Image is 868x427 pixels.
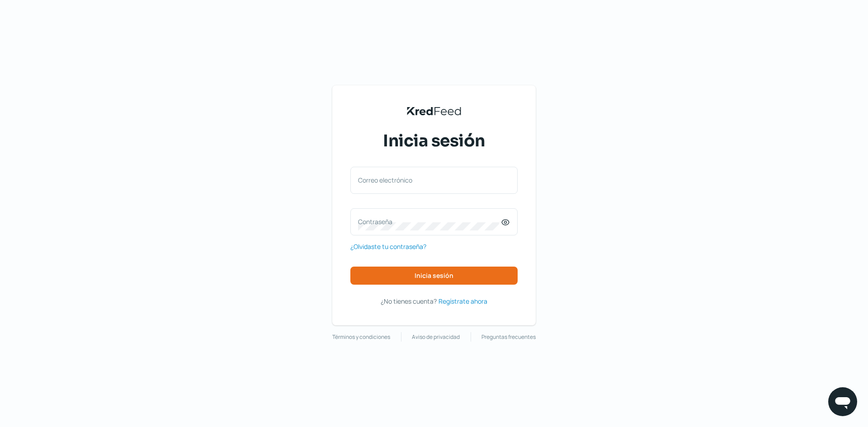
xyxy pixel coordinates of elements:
[412,332,460,342] a: Aviso de privacidad
[834,393,852,411] img: chatIcon
[381,297,437,305] span: ¿No tienes cuenta?
[415,272,453,279] span: Inicia sesión
[358,217,501,226] label: Contraseña
[350,267,518,285] button: Inicia sesión
[358,176,501,184] label: Correo electrónico
[439,296,487,307] a: Regístrate ahora
[350,241,426,252] a: ¿Olvidaste tu contraseña?
[383,130,485,152] span: Inicia sesión
[481,332,536,342] a: Preguntas frecuentes
[332,332,390,342] a: Términos y condiciones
